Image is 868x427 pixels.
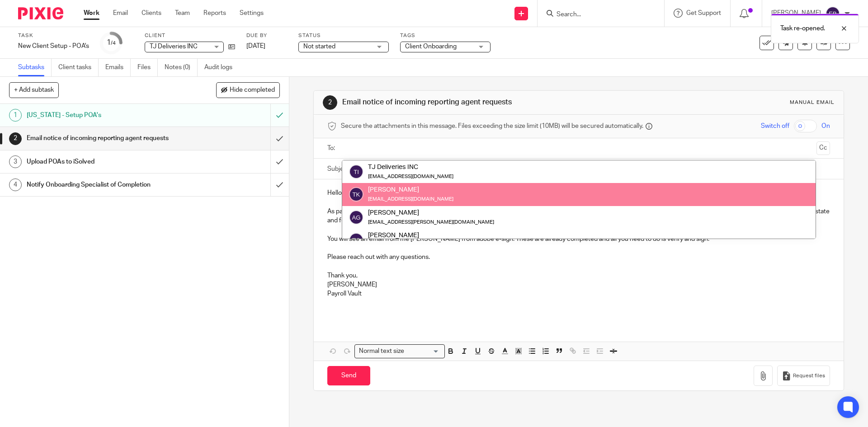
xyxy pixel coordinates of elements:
p: Thank you, [327,271,830,280]
span: Not started [303,43,335,50]
img: svg%3E [826,6,840,21]
p: Payroll Vault [327,289,830,298]
p: [PERSON_NAME] [327,280,830,289]
span: Hide completed [230,87,275,94]
a: Files [137,59,158,76]
button: + Add subtask [9,82,59,98]
img: svg%3E [349,164,363,179]
label: Subject: [327,164,351,174]
button: Request files [777,366,830,386]
label: Due by [246,32,287,39]
a: Email [113,9,128,18]
p: As part of our full service, we request State and Federal (8655) Power of Attorney's to be signed... [327,207,830,225]
a: Clients [142,9,161,18]
span: Secure the attachments in this message. Files exceeding the size limit (10MB) will be secured aut... [341,122,643,131]
div: 2 [9,132,22,145]
span: [DATE] [246,43,265,49]
p: Hello [PERSON_NAME], [327,188,830,197]
span: TJ Deliveries INC [150,43,198,50]
div: Search for option [354,344,445,358]
h1: Notify Onboarding Specialist of Completion [27,178,183,192]
input: Search for option [407,347,439,356]
div: 3 [9,155,22,168]
div: 2 [323,95,337,110]
a: Subtasks [18,59,52,76]
button: Hide completed [216,82,280,98]
h1: Email notice of incoming reporting agent requests [27,131,183,145]
img: svg%3E [349,210,363,225]
a: Reports [203,9,226,18]
label: Tags [400,32,491,39]
div: TJ Deliveries INC [368,163,453,172]
p: Task re-opened. [780,24,825,33]
div: [PERSON_NAME] [368,185,453,194]
a: Team [175,9,190,18]
label: Client [145,32,235,39]
input: Send [327,366,370,385]
label: Status [298,32,389,39]
h1: Email notice of incoming reporting agent requests [342,98,598,107]
button: Cc [816,141,830,155]
label: Task [18,32,89,39]
img: svg%3E [349,233,363,247]
a: Emails [105,59,131,76]
a: Audit logs [204,59,239,76]
div: Manual email [790,99,835,106]
img: svg%3E [349,187,363,202]
small: [EMAIL_ADDRESS][DOMAIN_NAME] [368,174,453,179]
small: /4 [111,41,116,46]
a: Settings [240,9,264,18]
a: Work [84,9,99,18]
div: 4 [9,178,22,191]
div: [PERSON_NAME] [368,231,494,240]
h1: [US_STATE] - Setup POA's [27,108,183,122]
label: To: [327,144,337,153]
small: [EMAIL_ADDRESS][PERSON_NAME][DOMAIN_NAME] [368,220,494,225]
div: New Client Setup - POA&#39;s [18,42,89,51]
div: New Client Setup - POA's [18,42,89,51]
p: You will see an email from me [PERSON_NAME] from adobe e-sign. These are already completed and al... [327,235,830,244]
p: Please reach out with any questions. [327,253,830,262]
span: Request files [793,372,825,380]
a: Notes (0) [165,59,198,76]
span: On [821,122,830,131]
span: Client Onboarding [405,43,457,50]
div: 1 [107,38,116,48]
small: [EMAIL_ADDRESS][DOMAIN_NAME] [368,197,453,202]
span: Switch off [761,122,789,131]
img: Pixie [18,7,63,19]
a: Client tasks [58,59,99,76]
div: [PERSON_NAME] [368,208,494,217]
span: Normal text size [357,347,406,356]
div: 1 [9,109,22,122]
h1: Upload POAs to iSolved [27,155,183,169]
